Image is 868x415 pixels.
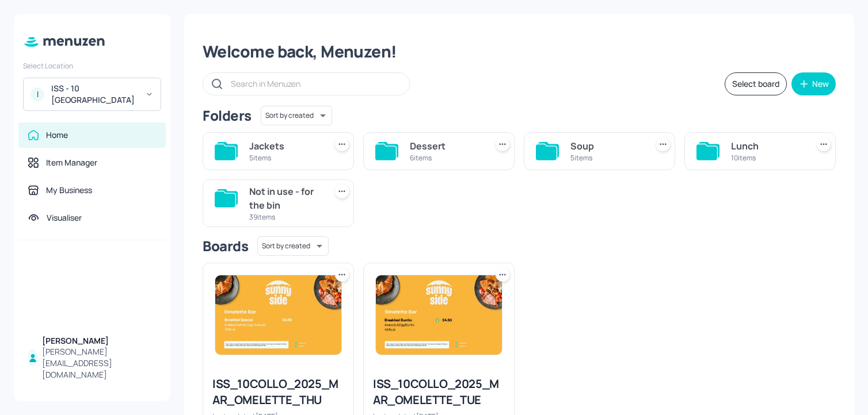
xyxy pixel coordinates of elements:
[46,157,97,168] div: Item Manager
[410,153,482,163] div: 6 items
[47,212,82,224] div: Visualiser
[257,235,329,258] div: Sort by created
[731,139,803,153] div: Lunch
[812,80,829,88] div: New
[203,237,248,255] div: Boards
[376,275,502,355] img: 2025-08-29-1756454443696u54qv3gph4.jpeg
[249,139,321,153] div: Jackets
[373,376,505,408] div: ISS_10COLLO_2025_MAR_OMELETTE_TUE
[23,61,161,71] div: Select Location
[261,104,332,127] div: Sort by created
[42,346,157,381] div: [PERSON_NAME][EMAIL_ADDRESS][DOMAIN_NAME]
[215,275,341,355] img: 2025-08-29-1756455170588zuoxskk7pe.jpeg
[410,139,482,153] div: Dessert
[791,72,836,95] button: New
[46,185,92,196] div: My Business
[51,83,138,106] div: ISS - 10 [GEOGRAPHIC_DATA]
[570,153,642,163] div: 5 items
[31,87,44,101] div: I
[203,106,252,125] div: Folders
[731,153,803,163] div: 10 items
[42,335,157,347] div: [PERSON_NAME]
[46,129,68,141] div: Home
[212,376,344,408] div: ISS_10COLLO_2025_MAR_OMELETTE_THU
[725,72,787,95] button: Select board
[249,185,321,212] div: Not in use - for the bin
[231,75,398,92] input: Search in Menuzen
[249,153,321,163] div: 5 items
[249,212,321,222] div: 39 items
[203,41,836,62] div: Welcome back, Menuzen!
[570,139,642,153] div: Soup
